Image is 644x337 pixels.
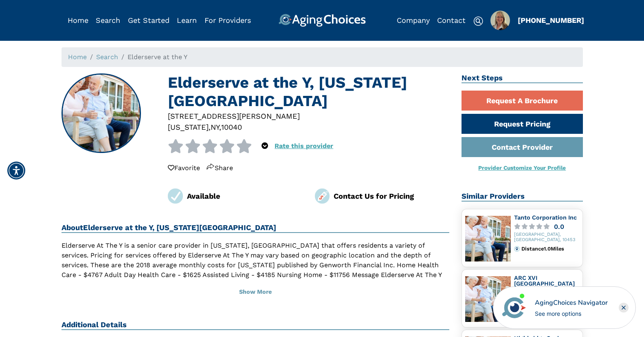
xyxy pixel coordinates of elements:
[62,74,140,153] img: Elderserve at the Y, New York NY
[473,16,483,26] img: search-icon.svg
[7,162,25,180] div: Accessibility Menu
[96,16,120,24] a: Search
[514,232,579,243] div: [GEOGRAPHIC_DATA], [GEOGRAPHIC_DATA], 10453
[397,16,430,24] a: Company
[462,192,583,202] h2: Similar Providers
[127,53,187,61] span: Elderserve at the Y
[219,123,221,131] span: ,
[514,275,575,292] a: ARC XVI [GEOGRAPHIC_DATA][US_STATE]
[128,16,169,24] a: Get Started
[334,191,449,202] div: Contact Us for Pricing
[168,73,449,111] h1: Elderserve at the Y, [US_STATE][GEOGRAPHIC_DATA]
[68,16,88,24] a: Home
[500,294,528,321] img: avatar
[462,137,583,157] a: Contact Provider
[535,298,608,308] div: AgingChoices Navigator
[514,224,579,230] a: 0.0
[96,53,118,61] a: Search
[518,16,584,24] a: [PHONE_NUMBER]
[437,16,466,24] a: Contact
[177,16,197,24] a: Learn
[168,111,449,122] div: [STREET_ADDRESS][PERSON_NAME]
[262,139,268,153] div: Popover trigger
[478,164,566,171] a: Provider Customize Your Profile
[96,14,120,27] div: Popover trigger
[535,309,608,318] div: See more options
[462,114,583,134] a: Request Pricing
[619,303,629,313] div: Close
[278,14,365,27] img: AgingChoices
[514,214,577,221] a: Tanto Corporation Inc
[490,11,510,30] div: Popover trigger
[62,47,583,67] nav: breadcrumb
[62,283,450,301] button: Show More
[62,320,450,330] h2: Additional Details
[490,11,510,30] img: 0d6ac745-f77c-4484-9392-b54ca61ede62.jpg
[204,16,251,24] a: For Providers
[62,223,450,233] h2: About Elderserve at the Y, [US_STATE][GEOGRAPHIC_DATA]
[168,163,200,173] div: Favorite
[514,246,520,252] img: distance.svg
[62,241,450,290] p: Elderserve At The Y is a senior care provider in [US_STATE], [GEOGRAPHIC_DATA] that offers reside...
[207,163,233,173] div: Share
[275,142,333,150] a: Rate this provider
[462,73,583,83] h2: Next Steps
[221,122,242,133] div: 10040
[68,53,87,61] a: Home
[211,123,219,131] span: NY
[168,123,209,131] span: [US_STATE]
[187,191,303,202] div: Available
[521,246,579,252] div: Distance 1.0 Miles
[462,91,583,111] a: Request A Brochure
[209,123,211,131] span: ,
[554,224,564,230] div: 0.0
